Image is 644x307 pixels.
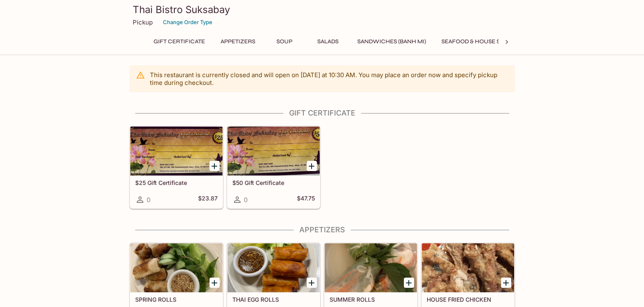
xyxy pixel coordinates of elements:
[198,195,218,205] h5: $23.87
[129,109,515,118] h4: Gift Certificate
[133,18,153,26] p: Pickup
[307,161,317,171] button: Add $50 Gift Certificate
[133,3,512,16] h3: Thai Bistro Suksabay
[130,126,223,209] a: $25 Gift Certificate0$23.87
[307,278,317,288] button: Add THAI EGG ROLLS
[227,126,320,209] a: $50 Gift Certificate0$47.75
[149,36,209,47] button: Gift Certificate
[427,296,509,303] h5: HOUSE FRIED CHICKEN
[227,127,320,176] div: $50 Gift Certificate
[150,71,508,87] p: This restaurant is currently closed and will open on [DATE] at 10:30 AM . You may place an order ...
[266,36,303,47] button: Soup
[422,243,514,292] div: HOUSE FRIED CHICKEN
[135,296,218,303] h5: SPRING ROLLS
[310,36,346,47] button: Salads
[232,179,315,186] h5: $50 Gift Certificate
[330,296,412,303] h5: SUMMER ROLLS
[209,161,220,171] button: Add $25 Gift Certificate
[437,36,528,47] button: Seafood & House Specials
[209,278,220,288] button: Add SPRING ROLLS
[129,225,515,234] h4: Appetizers
[216,36,260,47] button: Appetizers
[353,36,430,47] button: Sandwiches (Banh Mi)
[135,179,218,186] h5: $25 Gift Certificate
[130,243,223,292] div: SPRING ROLLS
[325,243,417,292] div: SUMMER ROLLS
[147,196,150,204] span: 0
[501,278,511,288] button: Add HOUSE FRIED CHICKEN
[159,16,216,29] button: Change Order Type
[130,127,223,176] div: $25 Gift Certificate
[227,243,320,292] div: THAI EGG ROLLS
[244,196,247,204] span: 0
[297,195,315,205] h5: $47.75
[232,296,315,303] h5: THAI EGG ROLLS
[404,278,414,288] button: Add SUMMER ROLLS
